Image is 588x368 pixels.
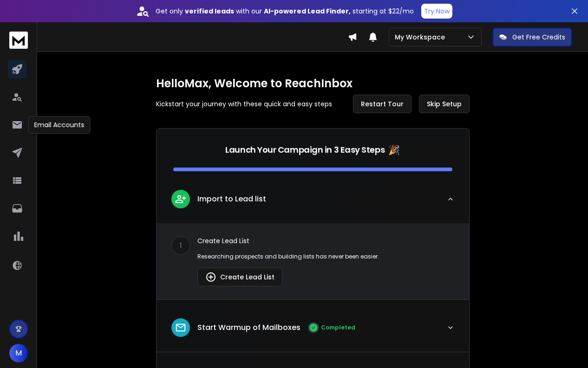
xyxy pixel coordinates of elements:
[388,143,400,156] span: 🎉
[175,322,187,334] img: lead
[175,193,187,205] img: lead
[156,76,470,91] h1: Hello Max , Welcome to ReachInbox
[197,253,454,260] p: Researching prospects and building lists has never been easier.
[321,324,355,331] p: Completed
[353,95,412,113] button: Restart Tour
[427,99,462,109] span: Skip Setup
[156,6,414,16] p: Get only with our starting at $22/mo
[395,32,449,42] p: My Workspace
[512,32,565,42] p: Get Free Credits
[9,344,28,362] button: M
[156,99,332,109] p: Kickstart your journey with these quick and easy steps
[9,32,28,49] img: logo
[197,194,266,205] p: Import to Lead list
[197,268,282,286] button: Create Lead List
[157,223,469,299] div: leadImport to Lead list
[185,6,234,16] strong: verified leads
[419,95,470,113] button: Skip Setup
[424,6,450,16] p: Try Now
[28,116,91,134] div: Email Accounts
[197,236,454,245] p: Create Lead List
[157,182,469,223] button: leadImport to Lead list
[493,28,572,46] button: Get Free Credits
[157,311,469,352] button: leadStart Warmup of MailboxesCompleted
[205,271,216,283] img: lead
[197,322,301,333] p: Start Warmup of Mailboxes
[171,236,190,255] div: 1
[421,4,452,19] button: Try Now
[225,143,385,156] p: Launch Your Campaign in 3 Easy Steps
[264,6,351,16] strong: AI-powered Lead Finder,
